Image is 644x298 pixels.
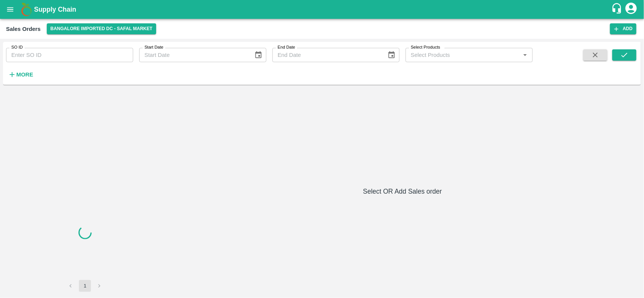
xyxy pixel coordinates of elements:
[16,72,33,78] strong: More
[6,68,35,81] button: More
[610,23,636,34] button: Add
[408,50,518,60] input: Select Products
[79,280,91,292] button: page 1
[34,4,611,15] a: Supply Chain
[384,48,399,62] button: Choose date
[624,2,638,17] div: account of current user
[11,44,23,50] label: SO ID
[611,3,624,16] div: customer-support
[63,280,106,292] nav: pagination navigation
[19,2,34,17] img: logo
[34,6,76,13] b: Supply Chain
[2,1,19,18] button: open drawer
[144,44,163,50] label: Start Date
[520,50,530,60] button: Open
[278,44,295,50] label: End Date
[6,24,41,34] div: Sales Orders
[139,48,248,62] input: Start Date
[167,186,638,197] h6: Select OR Add Sales order
[272,48,381,62] input: End Date
[411,44,440,50] label: Select Products
[6,48,133,62] input: Enter SO ID
[251,48,266,62] button: Choose date
[47,23,157,34] button: Select DC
